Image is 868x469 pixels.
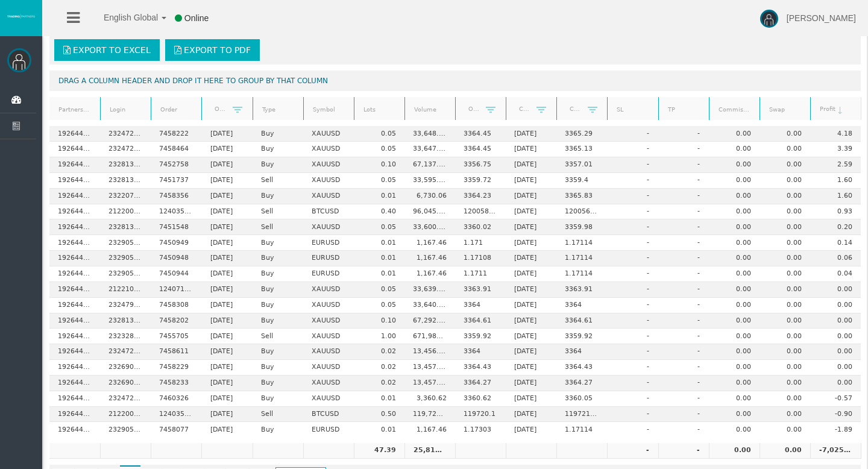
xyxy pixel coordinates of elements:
[760,10,778,28] img: user-image
[658,329,709,344] td: -
[49,189,100,204] td: 19264467
[404,142,455,157] td: 33,647.90
[759,329,810,344] td: 0.00
[709,344,759,360] td: 0.00
[102,101,149,118] a: Login
[404,376,455,391] td: 13,457.08
[658,189,709,204] td: -
[100,329,151,344] td: 23232822
[810,126,861,142] td: 4.18
[54,39,160,61] a: Export to Excel
[303,219,354,235] td: XAUUSD
[100,298,151,313] td: 23247907
[253,282,303,298] td: Buy
[354,219,404,235] td: 0.05
[201,282,252,298] td: [DATE]
[354,282,404,298] td: 0.05
[506,189,556,204] td: [DATE]
[607,329,658,344] td: -
[100,126,151,142] td: 23247245
[709,235,759,251] td: 0.00
[253,204,303,220] td: Sell
[658,282,709,298] td: -
[711,101,758,118] a: Commission
[151,266,201,282] td: 7450944
[506,251,556,266] td: [DATE]
[556,235,607,251] td: 1.17114
[303,204,354,220] td: BTCUSD
[556,360,607,376] td: 3364.43
[354,344,404,360] td: 0.02
[709,329,759,344] td: 0.00
[253,173,303,189] td: Sell
[303,266,354,282] td: EURUSD
[201,235,252,251] td: [DATE]
[253,329,303,344] td: Sell
[354,142,404,157] td: 0.05
[607,204,658,220] td: -
[759,251,810,266] td: 0.00
[404,219,455,235] td: 33,600.00
[151,189,201,204] td: 7458356
[151,391,201,407] td: 7460326
[709,173,759,189] td: 0.00
[253,189,303,204] td: Buy
[759,173,810,189] td: 0.00
[709,157,759,173] td: 0.00
[254,101,301,118] a: Type
[404,251,455,266] td: 1,167.46
[709,204,759,220] td: 0.00
[253,266,303,282] td: Buy
[556,266,607,282] td: 1.17114
[810,204,861,220] td: 0.93
[253,142,303,157] td: Buy
[810,313,861,329] td: 0.00
[506,235,556,251] td: [DATE]
[506,360,556,376] td: [DATE]
[354,329,404,344] td: 1.00
[759,219,810,235] td: 0.00
[658,219,709,235] td: -
[455,298,506,313] td: 3364
[658,266,709,282] td: -
[607,266,658,282] td: -
[810,266,861,282] td: 0.04
[607,313,658,329] td: -
[810,189,861,204] td: 1.60
[201,313,252,329] td: [DATE]
[506,266,556,282] td: [DATE]
[100,313,151,329] td: 23281386
[404,360,455,376] td: 13,457.72
[562,101,588,118] a: Close Price
[506,282,556,298] td: [DATE]
[609,101,656,118] a: SL
[201,142,252,157] td: [DATE]
[49,219,100,235] td: 19264467
[151,344,201,360] td: 7458611
[506,298,556,313] td: [DATE]
[455,204,506,220] td: 120058.39
[253,219,303,235] td: Sell
[658,142,709,157] td: -
[354,173,404,189] td: 0.05
[404,126,455,142] td: 33,648.70
[305,101,352,118] a: Symbol
[354,251,404,266] td: 0.01
[455,313,506,329] td: 3364.61
[153,101,200,118] a: Order
[455,344,506,360] td: 3364
[100,173,151,189] td: 23281386
[303,360,354,376] td: XAUUSD
[759,157,810,173] td: 0.00
[100,344,151,360] td: 23247245
[404,189,455,204] td: 6,730.06
[810,219,861,235] td: 0.20
[810,360,861,376] td: 0.00
[51,101,99,118] a: Partnership Code
[709,360,759,376] td: 0.00
[607,157,658,173] td: -
[709,282,759,298] td: 0.00
[151,360,201,376] td: 7458229
[709,251,759,266] td: 0.00
[658,298,709,313] td: -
